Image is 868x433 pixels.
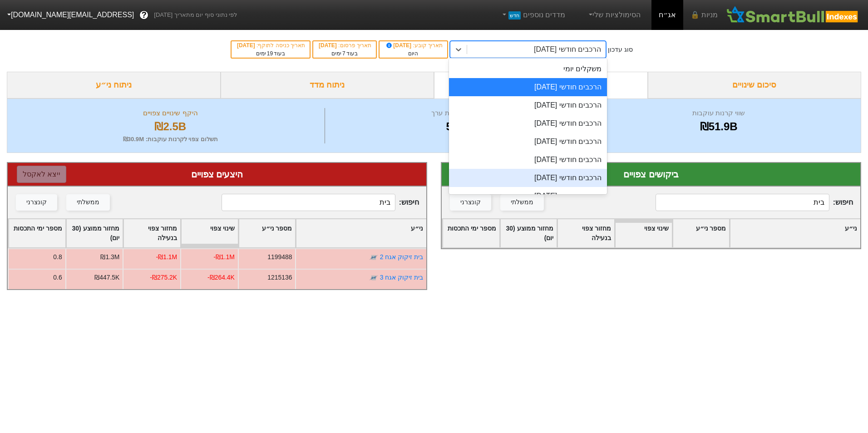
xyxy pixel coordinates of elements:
div: ₪1.3M [100,252,119,262]
div: הרכבים חודשי [DATE] [449,151,607,169]
div: הרכבים חודשי [DATE] [534,44,601,55]
a: הסימולציות שלי [583,6,644,24]
span: 19 [267,50,273,57]
a: בית זיקוק אגח 3 [380,274,423,281]
div: Toggle SortBy [615,219,672,247]
a: בית זיקוק אגח 2 [380,253,423,261]
div: Toggle SortBy [9,219,65,247]
a: מדדים נוספיםחדש [497,6,569,24]
span: ? [142,9,147,21]
div: הרכבים חודשי [DATE] [449,96,607,114]
div: Toggle SortBy [181,219,238,247]
span: חדש [508,11,521,20]
div: הרכבים חודשי [DATE] [449,78,607,96]
div: קונצרני [460,197,481,207]
button: ממשלתי [500,194,544,211]
div: בעוד ימים [318,49,371,58]
div: -₪264.4K [207,273,235,282]
div: ביקושים והיצעים צפויים [434,72,648,98]
div: Toggle SortBy [730,219,860,247]
span: 7 [342,50,345,57]
div: Toggle SortBy [500,219,557,247]
div: סיכום שינויים [648,72,862,98]
div: ביקושים צפויים [451,167,851,181]
div: 576 [327,118,583,135]
div: Toggle SortBy [239,219,296,247]
input: 450 רשומות... [222,194,395,211]
div: ₪51.9B [588,118,849,135]
div: קונצרני [26,197,47,207]
div: ניתוח מדד [221,72,434,98]
img: tase link [369,273,378,282]
div: Toggle SortBy [557,219,614,247]
span: לפי נתוני סוף יום מתאריך [DATE] [154,10,237,20]
div: Toggle SortBy [443,219,499,247]
span: [DATE] [319,42,338,49]
div: היקף שינויים צפויים [19,108,322,118]
div: הרכבים חודשי [DATE] [449,114,607,133]
button: ממשלתי [66,194,110,211]
img: tase link [369,253,378,262]
div: -₪1.1M [213,252,235,262]
div: ממשלתי [511,197,533,207]
span: [DATE] [385,42,413,49]
div: ₪447.5K [94,273,119,282]
div: תשלום צפוי לקרנות עוקבות : ₪30.9M [19,135,322,144]
div: שווי קרנות עוקבות [588,108,849,118]
button: ייצא לאקסל [17,166,66,183]
div: ₪2.5B [19,118,322,135]
div: בעוד ימים [236,49,305,58]
span: [DATE] [237,42,256,49]
div: -₪275.2K [150,273,177,282]
div: סוג עדכון [608,45,633,54]
div: ממשלתי [77,197,99,207]
div: הרכבים חודשי [DATE] [449,169,607,187]
span: היום [408,50,418,57]
div: תאריך קובע : [384,41,443,49]
div: משקלים יומי [449,60,607,78]
div: 1215136 [267,273,292,282]
img: SmartBull [725,6,861,24]
div: הרכבים חודשי [DATE] [449,187,607,205]
button: קונצרני [450,194,491,211]
div: ניתוח ני״ע [7,72,221,98]
div: 0.6 [53,273,62,282]
span: חיפוש : [222,194,419,211]
div: 0.8 [53,252,62,262]
div: Toggle SortBy [673,219,730,247]
div: מספר ניירות ערך [327,108,583,118]
div: -₪1.1M [156,252,178,262]
div: תאריך פרסום : [318,41,371,49]
input: 126 רשומות... [656,194,829,211]
span: חיפוש : [656,194,853,211]
div: 1199488 [267,252,292,262]
div: תאריך כניסה לתוקף : [236,41,305,49]
div: היצעים צפויים [17,167,417,181]
div: הרכבים חודשי [DATE] [449,133,607,151]
div: Toggle SortBy [296,219,426,247]
div: Toggle SortBy [123,219,180,247]
button: קונצרני [16,194,57,211]
div: Toggle SortBy [66,219,123,247]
